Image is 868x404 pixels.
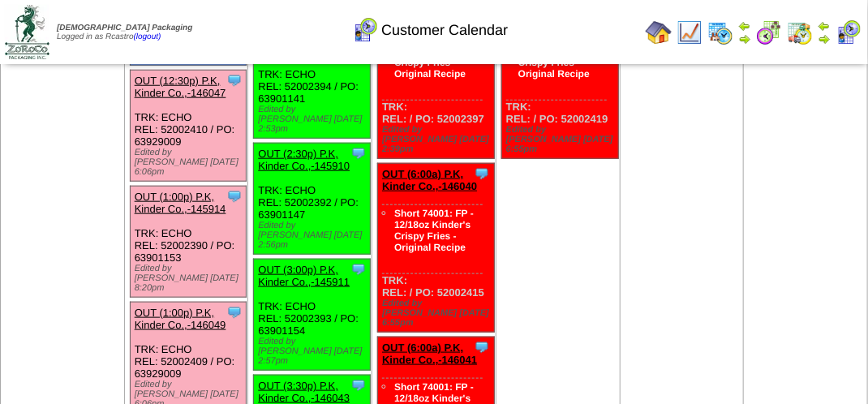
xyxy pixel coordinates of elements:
[226,188,243,204] img: Tooltip
[474,165,490,182] img: Tooltip
[258,380,350,404] a: OUT (3:30p) P.K, Kinder Co.,-146043
[226,72,243,88] img: Tooltip
[258,105,370,134] div: Edited by [PERSON_NAME] [DATE] 2:53pm
[350,145,367,161] img: Tooltip
[382,342,477,366] a: OUT (6:00a) P.K, Kinder Co.,-146041
[382,299,494,328] div: Edited by [PERSON_NAME] [DATE] 6:55pm
[352,17,378,43] img: calendarcustomer.gif
[57,24,192,41] span: Logged in as Rcastro
[394,208,474,253] a: Short 74001: FP - 12/18oz Kinder's Crispy Fries - Original Recipe
[836,19,862,45] img: calendarcustomer.gif
[226,304,243,320] img: Tooltip
[677,19,703,45] img: line_graph.gif
[506,125,618,154] div: Edited by [PERSON_NAME] [DATE] 6:55pm
[818,19,831,32] img: arrowleft.gif
[756,19,782,45] img: calendarblend.gif
[130,71,247,182] div: TRK: ECHO REL: 52002410 / PO: 63929009
[254,260,371,371] div: TRK: ECHO REL: 52002393 / PO: 63901154
[258,221,370,250] div: Edited by [PERSON_NAME] [DATE] 2:56pm
[738,32,751,45] img: arrowright.gif
[738,19,751,32] img: arrowleft.gif
[135,307,226,331] a: OUT (1:00p) P.K, Kinder Co.,-146049
[382,168,477,192] a: OUT (6:00a) P.K, Kinder Co.,-146040
[134,32,161,41] a: (logout)
[787,19,813,45] img: calendarinout.gif
[258,148,350,172] a: OUT (2:30p) P.K, Kinder Co.,-145910
[381,22,508,39] span: Customer Calendar
[350,377,367,393] img: Tooltip
[130,187,247,298] div: TRK: ECHO REL: 52002390 / PO: 63901153
[378,164,495,333] div: TRK: REL: / PO: 52002415
[258,337,370,366] div: Edited by [PERSON_NAME] [DATE] 2:57pm
[818,32,831,45] img: arrowright.gif
[474,339,490,355] img: Tooltip
[135,191,226,215] a: OUT (1:00p) P.K, Kinder Co.,-145914
[135,264,247,293] div: Edited by [PERSON_NAME] [DATE] 8:20pm
[258,264,350,288] a: OUT (3:00p) P.K, Kinder Co.,-145911
[254,28,371,139] div: TRK: ECHO REL: 52002394 / PO: 63901141
[382,125,494,154] div: Edited by [PERSON_NAME] [DATE] 2:39pm
[135,75,226,99] a: OUT (12:30p) P.K, Kinder Co.,-146047
[350,261,367,277] img: Tooltip
[5,5,49,59] img: zoroco-logo-small.webp
[135,148,247,177] div: Edited by [PERSON_NAME] [DATE] 6:06pm
[57,24,192,32] span: [DEMOGRAPHIC_DATA] Packaging
[254,144,371,255] div: TRK: ECHO REL: 52002392 / PO: 63901147
[707,19,733,45] img: calendarprod.gif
